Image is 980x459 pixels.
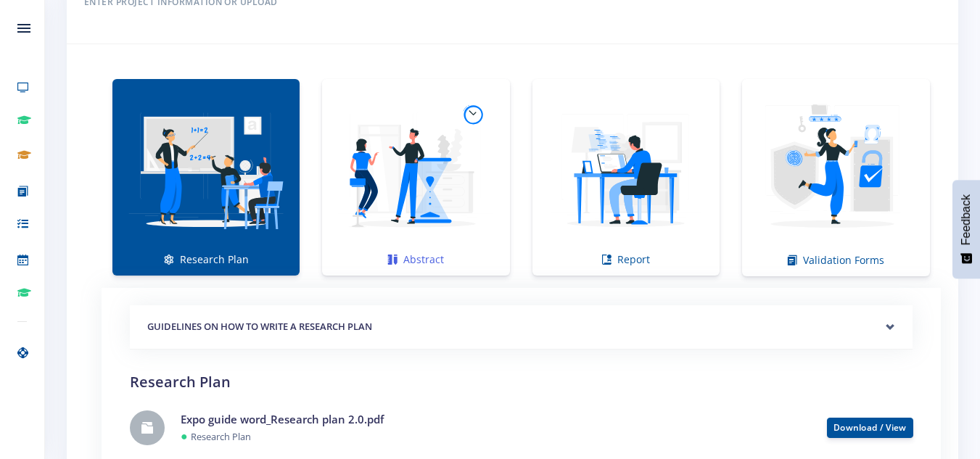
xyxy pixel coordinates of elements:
[181,428,188,444] span: ●
[532,79,720,276] a: Report
[827,418,913,438] button: Download / View
[334,88,498,252] img: Abstract
[754,88,918,252] img: Validation Forms
[191,430,251,443] small: Research Plan
[322,79,509,276] a: Abstract
[147,320,895,334] h5: GUIDELINES ON HOW TO WRITE A RESEARCH PLAN
[952,180,980,278] button: Feedback - Show survey
[130,371,913,393] h2: Research Plan
[124,88,288,252] img: Research Plan
[742,79,930,276] a: Validation Forms
[833,421,907,434] a: Download / View
[544,88,708,252] img: Report
[960,194,973,245] span: Feedback
[112,79,300,276] a: Research Plan
[181,412,384,426] a: Expo guide word_Research plan 2.0.pdf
